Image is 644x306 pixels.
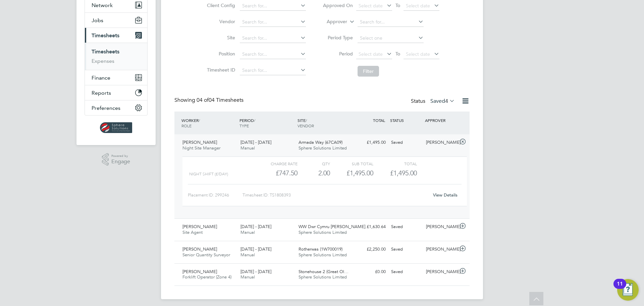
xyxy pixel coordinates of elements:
[423,221,458,232] div: [PERSON_NAME]
[240,246,271,252] span: [DATE] - [DATE]
[92,90,111,96] span: Reports
[180,114,238,132] div: WORKER
[205,67,235,73] label: Timesheet ID
[240,224,271,229] span: [DATE] - [DATE]
[254,118,255,123] span: /
[85,100,147,115] button: Preferences
[205,18,235,25] label: Vendor
[182,224,217,229] span: [PERSON_NAME]
[423,137,458,148] div: [PERSON_NAME]
[243,190,429,201] div: Timesheet ID: TS1808393
[388,137,423,148] div: Saved
[85,13,147,28] button: Jobs
[411,97,456,106] div: Status
[299,246,342,252] span: Rotherwas (1W700019)
[358,34,424,43] input: Select one
[240,269,271,274] span: [DATE] - [DATE]
[617,279,639,301] button: Open Resource Center, 11 new notifications
[181,123,192,128] span: ROLE
[92,17,103,24] span: Jobs
[423,266,458,277] div: [PERSON_NAME]
[182,246,217,252] span: [PERSON_NAME]
[354,137,388,148] div: £1,495.00
[239,123,249,128] span: TYPE
[358,66,379,77] button: Filter
[85,43,147,70] div: Timesheets
[330,160,373,168] div: Sub Total
[617,284,623,293] div: 11
[197,97,244,103] span: 04 Timesheets
[354,244,388,255] div: £2,250.00
[240,274,255,280] span: Manual
[205,35,235,41] label: Site
[359,3,383,9] span: Select date
[240,17,306,27] input: Search for...
[85,85,147,100] button: Reports
[330,168,373,179] div: £1,495.00
[359,51,383,57] span: Select date
[205,51,235,57] label: Position
[445,98,448,104] span: 4
[323,2,353,8] label: Approved On
[354,266,388,277] div: £0.00
[240,145,255,151] span: Manual
[388,266,423,277] div: Saved
[199,118,200,123] span: /
[406,51,430,57] span: Select date
[254,160,298,168] div: Charge rate
[423,244,458,255] div: [PERSON_NAME]
[388,114,423,126] div: STATUS
[317,18,347,25] label: Approver
[111,153,130,159] span: Powered by
[85,28,147,43] button: Timesheets
[92,32,119,39] span: Timesheets
[406,3,430,9] span: Select date
[358,17,424,27] input: Search for...
[388,221,423,232] div: Saved
[182,229,203,235] span: Site Agent
[240,66,306,75] input: Search for...
[174,97,245,104] div: Showing
[430,98,455,104] label: Saved
[390,169,417,177] span: £1,495.00
[298,123,314,128] span: VENDOR
[298,160,330,168] div: QTY
[197,97,209,103] span: 04 of
[182,145,220,151] span: Night Site Manager
[299,274,347,280] span: Sphere Solutions Limited
[393,1,402,10] span: To
[102,153,130,166] a: Powered byEngage
[254,168,298,179] div: £747.50
[92,58,114,64] a: Expenses
[299,229,347,235] span: Sphere Solutions Limited
[92,48,119,55] a: Timesheets
[182,139,217,145] span: [PERSON_NAME]
[238,114,296,132] div: PERIOD
[189,172,228,176] span: Night Shift (£/day)
[298,168,330,179] div: 2.00
[240,34,306,43] input: Search for...
[299,224,370,229] span: WW Dwr Cymru [PERSON_NAME]…
[92,105,120,111] span: Preferences
[299,145,347,151] span: Sphere Solutions Limited
[433,192,458,198] a: View Details
[423,114,458,126] div: APPROVER
[240,1,306,11] input: Search for...
[323,35,353,41] label: Period Type
[299,269,348,274] span: Stonehouse 2 (Great Ol…
[373,118,385,123] span: TOTAL
[182,252,230,258] span: Senior Quantity Surveyor
[240,139,271,145] span: [DATE] - [DATE]
[323,51,353,57] label: Period
[240,252,255,258] span: Manual
[388,244,423,255] div: Saved
[85,70,147,85] button: Finance
[240,50,306,59] input: Search for...
[205,2,235,8] label: Client Config
[296,114,354,132] div: SITE
[182,269,217,274] span: [PERSON_NAME]
[92,75,110,81] span: Finance
[393,49,402,58] span: To
[92,2,113,8] span: Network
[373,160,417,168] div: Total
